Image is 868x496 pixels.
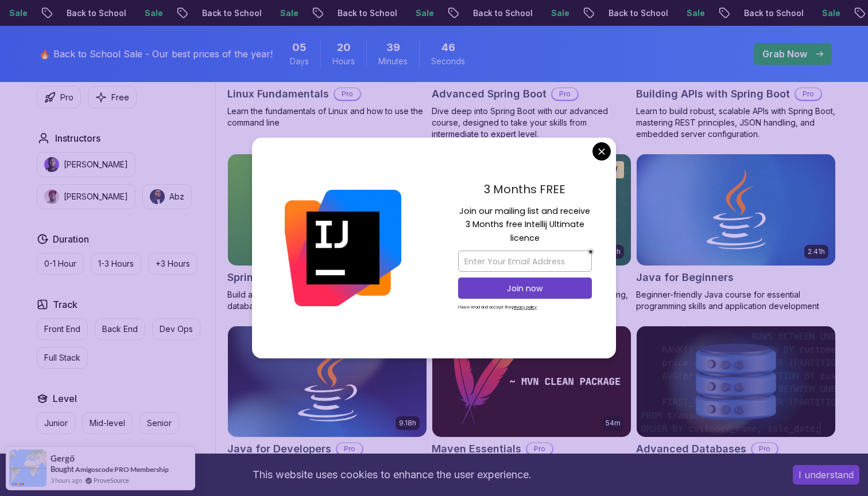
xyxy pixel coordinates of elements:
[677,7,714,19] p: Sale
[75,465,169,474] a: Amigoscode PRO Membership
[227,289,427,312] p: Build a CRUD API with Spring Boot and PostgreSQL database using Spring Data JPA and Spring AI
[51,475,82,485] span: 3 hours ago
[292,40,307,56] span: 5 Days
[91,253,141,275] button: 1-3 Hours
[406,7,443,19] p: Sale
[51,454,75,463] span: Gergő
[463,7,541,19] p: Back to School
[9,450,46,487] img: provesource social proof notification image
[55,131,100,145] h2: Instructors
[637,154,835,265] img: Java for Beginners card
[102,323,138,335] p: Back End
[44,323,80,335] p: Front End
[44,157,59,172] img: instructor img
[94,475,129,485] a: ProveSource
[432,106,631,140] p: Dive deep into Spring Boot with our advanced course, designed to take your skills from intermedia...
[290,56,309,67] span: Days
[53,392,77,405] h2: Level
[39,47,273,61] p: 🔥 Back to School Sale - Our best prices of the year!
[53,232,89,246] h2: Duration
[152,318,200,340] button: Dev Ops
[37,184,135,209] button: instructor img[PERSON_NAME]
[227,106,427,128] p: Learn the fundamentals of Linux and how to use the command line
[332,56,355,67] span: Hours
[44,258,76,270] p: 0-1 Hour
[636,270,734,286] h2: Java for Beginners
[227,270,359,286] h2: Spring Boot for Beginners
[37,318,88,340] button: Front End
[432,326,631,438] img: Maven Essentials card
[793,465,859,485] button: Accept cookies
[64,159,128,170] p: [PERSON_NAME]
[752,443,777,455] p: Pro
[227,154,427,312] a: Spring Boot for Beginners card1.67hNEWSpring Boot for BeginnersBuild a CRUD API with Spring Boot ...
[227,86,329,102] h2: Linux Fundamentals
[386,40,400,56] span: 39 Minutes
[335,88,360,100] p: Pro
[636,86,790,102] h2: Building APIs with Spring Boot
[192,7,270,19] p: Back to School
[60,92,73,103] p: Pro
[148,253,197,275] button: +3 Hours
[139,412,179,434] button: Senior
[227,326,427,484] a: Java for Developers card9.18hJava for DevelopersProLearn advanced Java concepts to build scalable...
[135,7,172,19] p: Sale
[37,347,88,369] button: Full Stack
[637,326,835,438] img: Advanced Databases card
[431,56,465,67] span: Seconds
[44,352,80,364] p: Full Stack
[51,464,74,474] span: Bought
[228,326,427,438] img: Java for Developers card
[169,191,184,202] p: Abz
[337,40,351,56] span: 20 Hours
[636,106,836,140] p: Learn to build robust, scalable APIs with Spring Boot, mastering REST principles, JSON handling, ...
[762,47,807,61] p: Grab Now
[432,326,631,484] a: Maven Essentials card54mMaven EssentialsProLearn how to use Maven to build and manage your Java p...
[808,247,825,256] p: 2.41h
[432,86,547,102] h2: Advanced Spring Boot
[541,7,578,19] p: Sale
[44,417,68,429] p: Junior
[88,86,137,108] button: Free
[90,417,125,429] p: Mid-level
[552,88,578,100] p: Pro
[44,189,59,204] img: instructor img
[812,7,849,19] p: Sale
[37,412,75,434] button: Junior
[156,258,190,270] p: +3 Hours
[64,191,128,202] p: [PERSON_NAME]
[9,462,776,487] div: This website uses cookies to enhance the user experience.
[734,7,812,19] p: Back to School
[328,7,406,19] p: Back to School
[636,441,746,457] h2: Advanced Databases
[37,253,84,275] button: 0-1 Hour
[147,417,172,429] p: Senior
[160,323,193,335] p: Dev Ops
[337,443,362,455] p: Pro
[441,40,455,56] span: 46 Seconds
[399,419,416,428] p: 9.18h
[227,441,331,457] h2: Java for Developers
[636,154,836,312] a: Java for Beginners card2.41hJava for BeginnersBeginner-friendly Java course for essential program...
[796,88,821,100] p: Pro
[378,56,408,67] span: Minutes
[95,318,145,340] button: Back End
[111,92,129,103] p: Free
[527,443,552,455] p: Pro
[228,154,427,265] img: Spring Boot for Beginners card
[432,441,521,457] h2: Maven Essentials
[599,7,677,19] p: Back to School
[150,189,165,204] img: instructor img
[57,7,135,19] p: Back to School
[82,412,133,434] button: Mid-level
[53,298,77,311] h2: Track
[142,184,192,209] button: instructor imgAbz
[270,7,307,19] p: Sale
[636,289,836,312] p: Beginner-friendly Java course for essential programming skills and application development
[98,258,134,270] p: 1-3 Hours
[606,419,621,428] p: 54m
[636,326,836,484] a: Advanced Databases cardAdvanced DatabasesProAdvanced database management with SQL, integrity, and...
[37,152,135,177] button: instructor img[PERSON_NAME]
[37,86,81,108] button: Pro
